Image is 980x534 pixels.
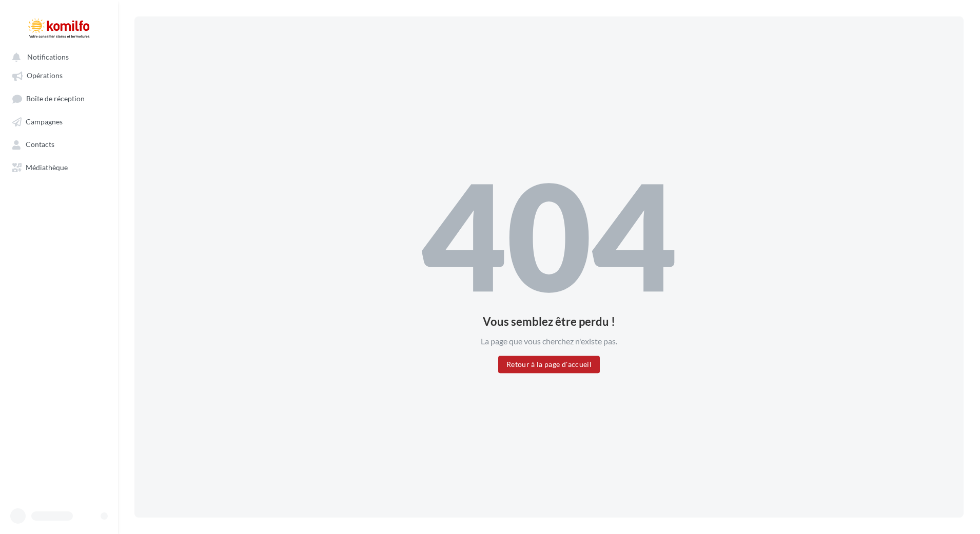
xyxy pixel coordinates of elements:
[421,316,677,327] div: Vous semblez être perdu !
[6,135,112,153] a: Contacts
[26,117,63,126] span: Campagnes
[26,163,68,172] span: Médiathèque
[27,71,63,80] span: Opérations
[26,94,85,103] span: Boîte de réception
[6,89,112,108] a: Boîte de réception
[421,161,677,308] div: 404
[498,356,600,373] button: Retour à la page d'accueil
[6,112,112,131] a: Campagnes
[27,52,69,61] span: Notifications
[6,66,112,84] a: Opérations
[26,140,54,149] span: Contacts
[6,158,112,176] a: Médiathèque
[421,336,677,347] div: La page que vous cherchez n'existe pas.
